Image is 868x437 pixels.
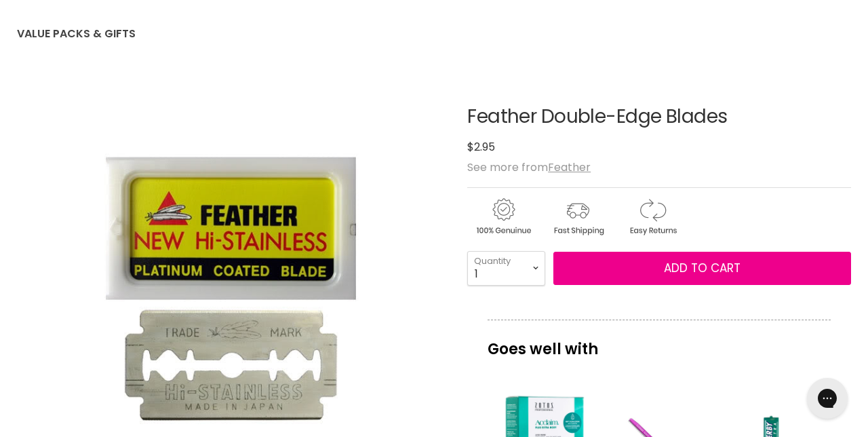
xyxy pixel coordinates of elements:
[467,139,495,155] span: $2.95
[488,320,831,364] p: Goes well with
[800,373,854,423] iframe: Gorgias live chat messenger
[467,107,851,128] h1: Feather Double-Edge Blades
[616,196,688,237] img: returns.gif
[7,20,146,48] a: Value Packs & Gifts
[467,159,591,175] span: See more from
[548,159,591,175] a: Feather
[467,251,545,285] select: Quantity
[553,252,851,286] button: Add to cart
[542,196,614,237] img: shipping.gif
[467,196,539,237] img: genuine.gif
[664,260,741,276] span: Add to cart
